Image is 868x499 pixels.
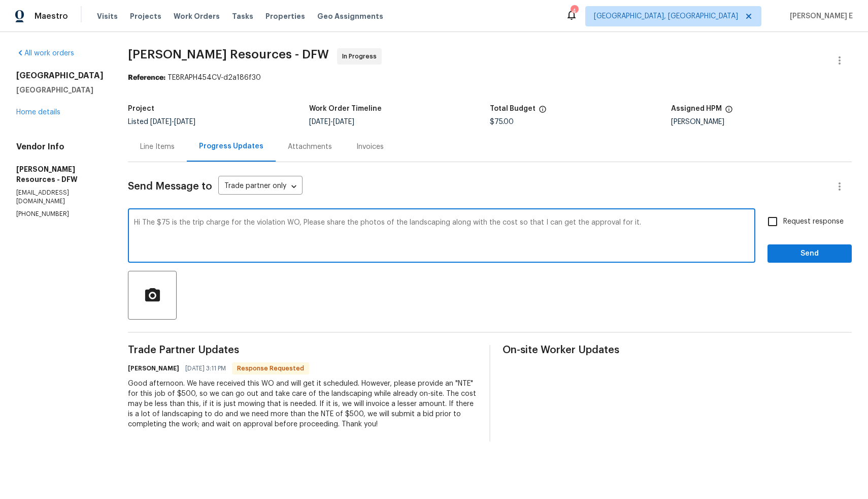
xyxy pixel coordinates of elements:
[725,105,733,118] span: The hpm assigned to this work order.
[128,181,212,192] span: Send Message to
[671,118,852,126] div: [PERSON_NAME]
[16,164,104,184] h5: [PERSON_NAME] Resources - DFW
[97,11,118,21] span: Visits
[150,118,172,126] span: [DATE]
[265,11,305,21] span: Properties
[233,363,308,373] span: Response Requested
[218,178,303,195] div: Trade partner only
[333,118,354,126] span: [DATE]
[288,142,332,152] div: Attachments
[309,118,330,126] span: [DATE]
[128,118,195,126] span: Listed
[174,118,195,126] span: [DATE]
[767,244,852,263] button: Send
[594,11,738,21] span: [GEOGRAPHIC_DATA], [GEOGRAPHIC_DATA]
[317,11,383,21] span: Geo Assignments
[783,216,844,227] span: Request response
[128,74,165,81] b: Reference:
[309,118,354,126] span: -
[16,71,104,81] h2: [GEOGRAPHIC_DATA]
[150,118,195,126] span: -
[140,142,175,152] div: Line Items
[16,210,104,219] p: [PHONE_NUMBER]
[232,13,253,20] span: Tasks
[671,105,722,112] h5: Assigned HPM
[128,73,852,83] div: TE8RAPH454CV-d2a186f30
[35,11,68,21] span: Maestro
[342,51,381,61] span: In Progress
[16,109,60,116] a: Home details
[128,345,477,355] span: Trade Partner Updates
[539,105,547,118] span: The total cost of line items that have been proposed by Opendoor. This sum includes line items th...
[16,50,74,57] a: All work orders
[16,189,104,206] p: [EMAIL_ADDRESS][DOMAIN_NAME]
[503,345,852,355] span: On-site Worker Updates
[199,141,263,151] div: Progress Updates
[128,363,179,373] h6: [PERSON_NAME]
[134,219,749,255] textarea: Hi The $75 is the trip charge for the violation WO, Please share the photos of the landscaping al...
[16,85,104,95] h5: [GEOGRAPHIC_DATA]
[16,142,104,152] h4: Vendor Info
[490,105,536,112] h5: Total Budget
[174,11,220,21] span: Work Orders
[356,142,384,152] div: Invoices
[571,6,578,16] div: 4
[776,247,844,260] span: Send
[309,105,382,112] h5: Work Order Timeline
[128,48,329,60] span: [PERSON_NAME] Resources - DFW
[786,11,853,21] span: [PERSON_NAME] E
[130,11,161,21] span: Projects
[185,363,226,373] span: [DATE] 3:11 PM
[128,379,477,429] div: Good afternoon. We have received this WO and will get it scheduled. However, please provide an "N...
[490,118,514,126] span: $75.00
[128,105,154,112] h5: Project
